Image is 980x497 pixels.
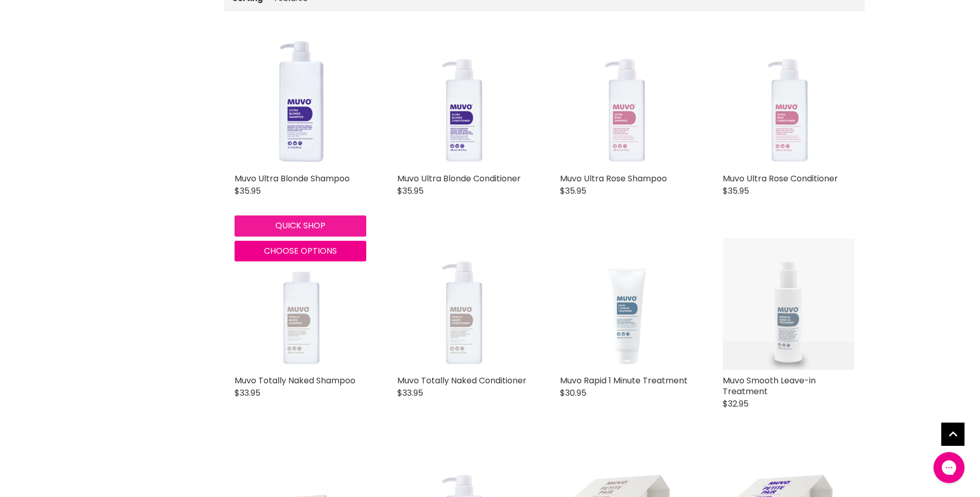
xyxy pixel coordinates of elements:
[560,173,667,184] a: Muvo Ultra Rose Shampoo
[723,173,838,184] a: Muvo Ultra Rose Conditioner
[235,375,355,386] a: Muvo Totally Naked Shampoo
[235,238,366,370] img: Muvo Totally Naked Shampoo
[235,215,366,236] button: Quick shop
[560,185,586,197] span: $35.95
[397,36,529,168] a: Muvo Ultra Blonde Conditioner Muvo Ultra Blonde Conditioner
[723,238,854,370] img: Muvo Smooth Leave-in Treatment
[560,387,586,399] span: $30.95
[264,245,337,257] span: Choose options
[397,238,529,370] img: Muvo Totally Naked Conditioner
[397,36,529,168] img: Muvo Ultra Blonde Conditioner
[235,241,366,261] button: Choose options
[723,375,816,397] a: Muvo Smooth Leave-in Treatment
[397,375,526,386] a: Muvo Totally Naked Conditioner
[235,238,366,370] a: Muvo Totally Naked Shampoo Muvo Totally Naked Shampoo
[235,185,261,197] span: $35.95
[723,238,854,370] a: Muvo Smooth Leave-in Treatment Muvo Smooth Leave-in Treatment
[560,238,692,370] a: Muvo Rapid 1 Minute Treatment Muvo Rapid 1 Minute Treatment
[928,448,970,487] iframe: Gorgias live chat messenger
[397,173,521,184] a: Muvo Ultra Blonde Conditioner
[560,375,688,386] a: Muvo Rapid 1 Minute Treatment
[723,398,749,410] span: $32.95
[560,36,692,168] img: Muvo Ultra Rose Shampoo
[235,173,350,184] a: Muvo Ultra Blonde Shampoo
[723,185,749,197] span: $35.95
[235,36,366,168] a: Muvo Ultra Blonde Shampoo Muvo Ultra Blonde Shampoo
[560,238,692,370] img: Muvo Rapid 1 Minute Treatment
[397,238,529,370] a: Muvo Totally Naked Conditioner Muvo Totally Naked Conditioner
[235,36,366,168] img: Muvo Ultra Blonde Shampoo
[723,36,854,168] img: Muvo Ultra Rose Conditioner
[235,387,260,399] span: $33.95
[397,185,424,197] span: $35.95
[397,387,423,399] span: $33.95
